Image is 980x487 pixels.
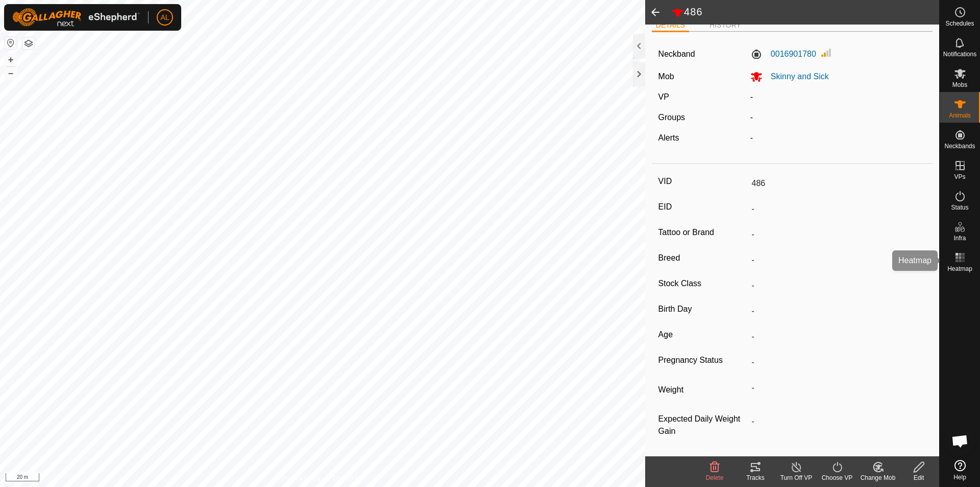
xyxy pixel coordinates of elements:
[658,175,748,188] label: VID
[672,6,939,19] h2: 486
[658,328,748,341] label: Age
[776,473,817,482] div: Turn Off VP
[5,37,17,49] button: Reset Map
[953,235,966,241] span: Infra
[658,354,748,367] label: Pregnancy Status
[949,112,971,119] span: Animals
[706,474,724,481] span: Delete
[22,37,35,50] button: Map Layers
[12,8,140,27] img: Gallagher Logo
[763,72,829,81] span: Skinny and Sick
[947,266,972,272] span: Heatmap
[658,379,748,401] label: Weight
[658,413,748,437] label: Expected Daily Weight Gain
[746,132,930,144] div: -
[658,277,748,290] label: Stock Class
[954,174,965,180] span: VPs
[953,474,966,480] span: Help
[951,204,968,211] span: Status
[652,20,689,32] li: DETAILS
[940,456,980,484] a: Help
[5,54,17,66] button: +
[658,251,748,265] label: Breed
[735,473,776,482] div: Tracks
[944,143,975,149] span: Neckbands
[705,20,745,31] li: HISTORY
[658,303,748,316] label: Birth Day
[943,51,976,57] span: Notifications
[945,20,974,27] span: Schedules
[5,67,17,79] button: –
[658,72,674,81] label: Mob
[817,473,857,482] div: Choose VP
[658,113,685,122] label: Groups
[952,82,967,88] span: Mobs
[898,473,939,482] div: Edit
[750,92,753,101] app-display-virtual-paddock-transition: -
[658,133,679,142] label: Alerts
[658,200,748,214] label: EID
[820,47,832,59] img: Signal strength
[282,474,321,483] a: Privacy Policy
[658,226,748,239] label: Tattoo or Brand
[333,474,363,483] a: Contact Us
[857,473,898,482] div: Change Mob
[160,12,169,23] span: AL
[658,48,695,60] label: Neckband
[750,48,816,60] label: 0016901780
[945,426,975,456] a: Open chat
[658,92,669,101] label: VP
[746,111,930,124] div: -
